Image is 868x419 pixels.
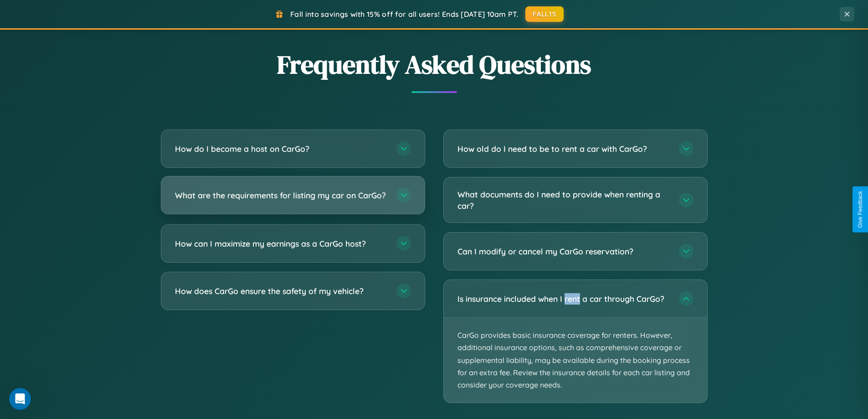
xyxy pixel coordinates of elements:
h3: What documents do I need to provide when renting a car? [457,189,670,211]
h3: How old do I need to be to rent a car with CarGo? [457,143,670,155]
h2: Frequently Asked Questions [161,47,708,82]
div: Give Feedback [857,191,863,228]
h3: How do I become a host on CarGo? [175,143,387,155]
h3: How does CarGo ensure the safety of my vehicle? [175,285,387,297]
span: Fall into savings with 15% off for all users! Ends [DATE] 10am PT. [290,10,519,19]
button: FALL15 [525,6,564,22]
h3: Is insurance included when I rent a car through CarGo? [457,293,670,305]
h3: How can I maximize my earnings as a CarGo host? [175,238,387,249]
h3: What are the requirements for listing my car on CarGo? [175,190,387,201]
h3: Can I modify or cancel my CarGo reservation? [457,246,670,257]
p: CarGo provides basic insurance coverage for renters. However, additional insurance options, such ... [444,318,707,403]
iframe: Intercom live chat [9,388,31,410]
